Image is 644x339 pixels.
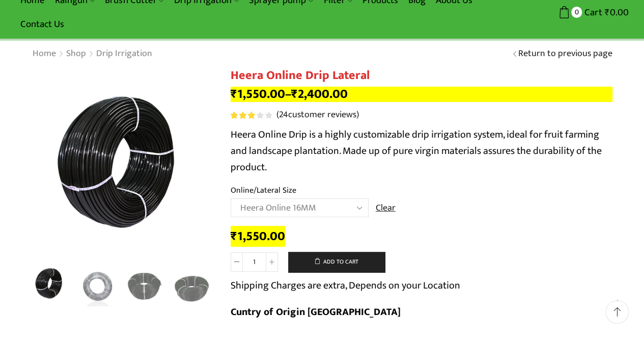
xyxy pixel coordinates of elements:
[518,47,612,61] a: Return to previous page
[231,226,285,247] bdi: 1,550.00
[231,303,401,321] b: Cuntry of Origin [GEOGRAPHIC_DATA]
[32,47,57,61] a: Home
[231,126,612,175] p: Heera Online Drip is a highly customizable drip irrigation system, ideal for fruit farming and la...
[231,112,256,119] span: Rated out of 5 based on customer ratings
[171,265,213,306] li: 4 / 5
[124,265,166,307] a: 4
[231,226,237,247] span: ₹
[243,252,266,272] input: Product quantity
[76,265,119,306] li: 2 / 5
[582,6,602,19] span: Cart
[291,84,298,105] span: ₹
[15,12,69,36] a: Contact Us
[279,107,288,122] span: 24
[231,112,274,119] span: 24
[231,84,285,105] bdi: 1,550.00
[605,5,629,20] bdi: 0.00
[231,112,272,119] div: Rated 3.08 out of 5
[231,84,237,105] span: ₹
[231,185,296,196] label: Online/Lateral Size
[76,265,119,307] a: 2
[66,47,87,61] a: Shop
[231,68,612,83] h1: Heera Online Drip Lateral
[30,264,72,306] img: Heera Online Drip Lateral
[96,47,153,61] a: Drip Irrigation
[539,3,629,22] a: 0 Cart ₹0.00
[32,76,215,260] div: 1 / 5
[291,84,348,105] bdi: 2,400.00
[605,5,610,20] span: ₹
[376,202,396,215] a: Clear options
[30,265,72,306] li: 1 / 5
[231,277,460,294] p: Shipping Charges are extra, Depends on your Location
[288,252,385,272] button: Add to cart
[571,7,582,17] span: 0
[30,264,72,306] a: Heera Online Drip Lateral 3
[231,87,612,102] p: –
[32,47,153,61] nav: Breadcrumb
[171,265,213,307] a: HG
[276,109,359,122] a: (24customer reviews)
[124,265,166,306] li: 3 / 5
